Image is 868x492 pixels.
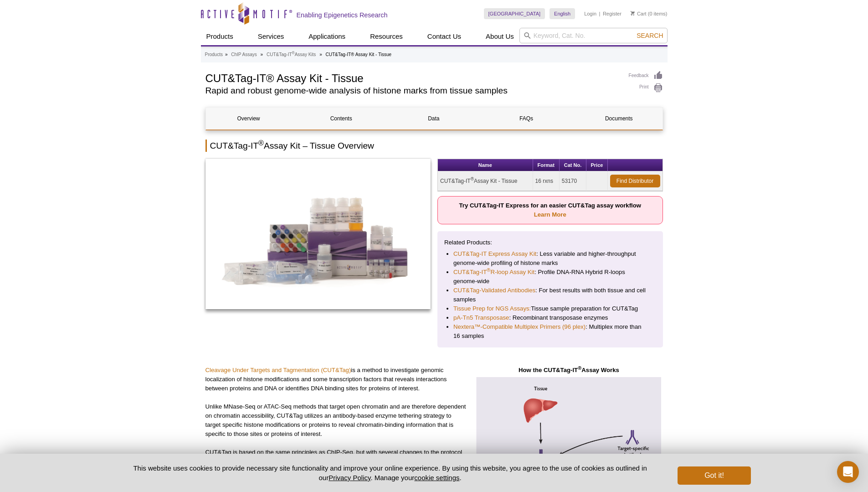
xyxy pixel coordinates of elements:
[533,159,560,171] th: Format
[603,10,621,17] a: Register
[483,108,569,129] a: FAQs
[631,11,635,16] img: Your Cart
[206,108,292,129] a: Overview
[560,171,587,191] td: 53170
[325,52,391,57] li: CUT&Tag-IT® Assay Kit - Tissue
[231,51,257,59] a: ChIP Assays
[205,71,620,84] h1: CUT&Tag-IT® Assay Kit - Tissue
[205,87,620,95] h2: Rapid and robust genome-wide analysis of histone marks from tissue samples
[534,211,566,218] a: Learn More
[118,463,663,482] p: This website uses cookies to provide necessary site functionality and improve your online experie...
[205,51,223,59] a: Products
[584,10,596,17] a: Login
[292,51,295,55] sup: ®
[453,268,534,277] a: CUT&Tag-IT®R-loop Assay Kit
[258,139,264,147] sup: ®
[599,8,601,19] li: |
[453,322,647,341] li: : Multiplex more than 16 samples
[533,171,560,191] td: 16 rxns
[298,108,384,129] a: Contents
[414,474,459,482] button: cookie settings
[453,249,536,259] a: CUT&Tag-IT Express Assay Kit
[438,171,533,191] td: CUT&Tag-IT Assay Kit - Tissue
[297,11,388,19] h2: Enabling Epigenetics Research
[267,51,316,59] a: CUT&Tag-IT®Assay Kits
[637,32,663,39] span: Search
[519,28,668,43] input: Keyword, Cat. No.
[329,474,370,482] a: Privacy Policy
[453,286,535,295] a: CUT&Tag-Validated Antibodies
[303,28,351,45] a: Applications
[453,286,647,304] li: : For best results with both tissue and cell samples
[629,71,663,81] a: Feedback
[422,28,467,45] a: Contact Us
[438,159,533,171] th: Name
[837,461,859,483] div: Open Intercom Messenger
[519,367,619,373] strong: How the CUT&Tag-IT Assay Works
[252,28,290,45] a: Services
[319,52,322,57] li: »
[459,202,641,218] strong: Try CUT&Tag-IT Express for an easier CUT&Tag assay workflow
[205,159,431,309] img: CUT&Tag-IT Assay Kit - Tissue
[550,8,575,19] a: English
[453,304,647,313] li: Tissue sample preparation for CUT&Tag
[560,159,587,171] th: Cat No.
[453,249,647,268] li: : Less variable and higher-throughput genome-wide profiling of histone marks
[261,52,263,57] li: »
[578,365,581,371] sup: ®
[484,8,545,19] a: [GEOGRAPHIC_DATA]
[453,322,586,331] a: Nextera™-Compatible Multiplex Primers (96 plex)
[225,52,228,57] li: »
[201,28,239,45] a: Products
[471,176,474,181] sup: ®
[205,140,663,152] h2: CUT&Tag-IT Assay Kit – Tissue Overview
[634,31,666,40] button: Search
[205,366,468,393] p: is a method to investigate genomic localization of histone modifications and some transcription f...
[365,28,408,45] a: Resources
[678,466,750,485] button: Got it!
[453,313,509,322] a: pA-Tn5 Transposase
[631,8,668,19] li: (0 items)
[480,28,519,45] a: About Us
[629,83,663,93] a: Print
[391,108,477,129] a: Data
[453,268,647,286] li: : Profile DNA-RNA Hybrid R-loops genome-wide
[453,304,531,313] a: Tissue Prep for NGS Assays:
[576,108,662,129] a: Documents
[487,267,490,273] sup: ®
[444,238,656,247] p: Related Products:
[631,10,647,17] a: Cart
[610,175,660,187] a: Find Distributor
[205,402,468,439] p: Unlike MNase-Seq or ATAC-Seq methods that target open chromatin and are therefore dependent on ch...
[453,313,647,322] li: : Recombinant transposase enzymes
[205,367,351,373] a: Cleavage Under Targets and Tagmentation (CUT&Tag)
[586,159,607,171] th: Price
